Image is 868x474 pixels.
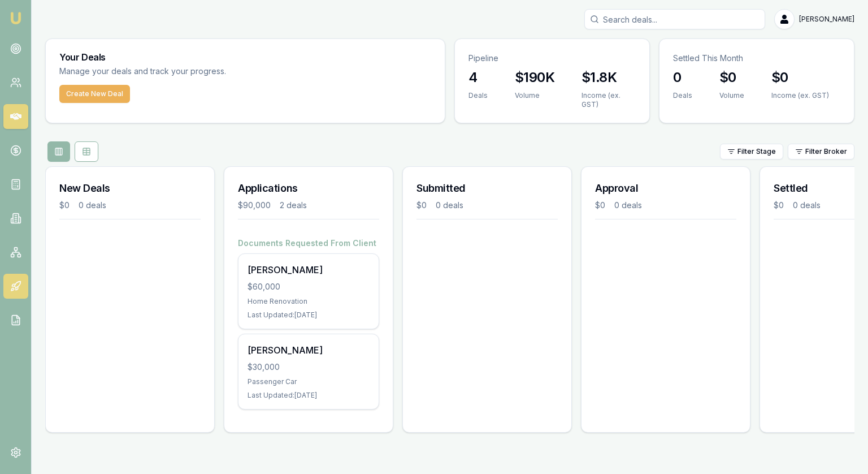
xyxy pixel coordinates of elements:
h3: 4 [468,68,488,87]
h3: 0 [673,68,692,87]
div: Income (ex. GST) [581,91,636,109]
div: 0 deals [793,200,821,211]
h3: Your Deals [59,53,431,62]
div: $60,000 [248,281,370,292]
div: 0 deals [79,200,106,211]
div: [PERSON_NAME] [248,263,370,277]
div: Last Updated: [DATE] [248,391,370,400]
div: $0 [774,200,784,211]
span: [PERSON_NAME] [799,15,854,24]
div: Volume [515,91,554,100]
h3: Approval [595,180,736,196]
div: $90,000 [238,200,271,211]
div: Income (ex. GST) [771,91,829,100]
input: Search deals [584,9,765,29]
h3: $1.8K [581,68,636,87]
h3: Applications [238,180,379,196]
h3: $190K [515,68,554,87]
p: Settled This Month [673,53,840,64]
h3: $0 [771,68,829,87]
h3: $0 [719,68,744,87]
div: $0 [416,200,427,211]
button: Create New Deal [59,85,130,103]
div: Passenger Car [248,377,370,386]
p: Manage your deals and track your progress. [59,65,349,78]
div: $30,000 [248,361,370,373]
span: Filter Stage [737,147,776,156]
div: Last Updated: [DATE] [248,311,370,320]
div: $0 [59,200,70,211]
h3: New Deals [59,180,201,196]
h4: Documents Requested From Client [238,238,379,249]
div: 2 deals [280,200,307,211]
div: Volume [719,91,744,100]
p: Pipeline [468,53,636,64]
span: Filter Broker [805,147,847,156]
div: 0 deals [614,200,642,211]
div: Deals [468,91,488,100]
div: Home Renovation [248,297,370,306]
div: [PERSON_NAME] [248,343,370,357]
img: emu-icon-u.png [9,11,23,25]
div: Deals [673,91,692,100]
div: $0 [595,200,605,211]
div: 0 deals [436,200,463,211]
button: Filter Broker [788,144,854,160]
button: Filter Stage [720,144,783,160]
h3: Submitted [416,180,558,196]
